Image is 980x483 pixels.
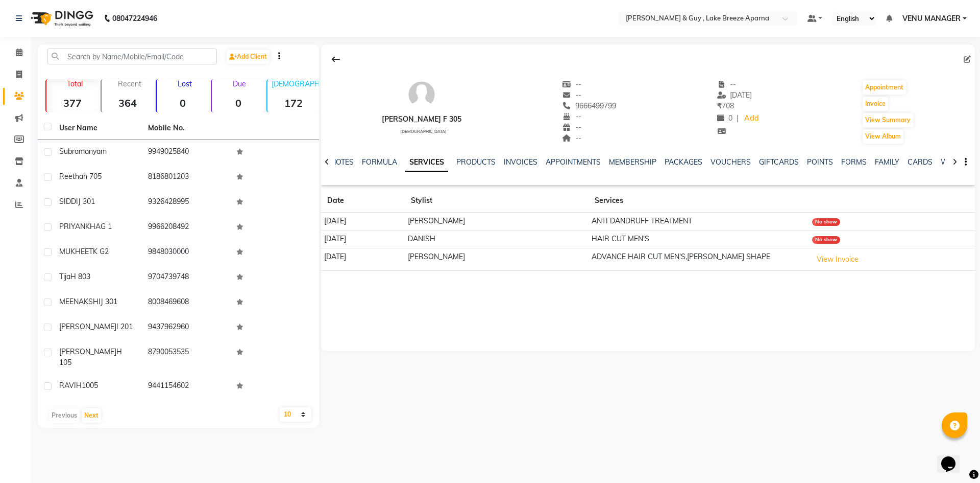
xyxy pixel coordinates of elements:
span: -- [562,80,582,89]
span: 9666499799 [562,101,617,110]
td: [DATE] [321,248,405,271]
button: Appointment [863,80,906,95]
td: DANISH [405,230,589,248]
span: RAVI [59,381,76,390]
span: 708 [717,101,734,110]
a: FAMILY [875,157,899,167]
a: GIFTCARDS [759,157,799,167]
a: POINTS [807,157,833,167]
td: [PERSON_NAME] [405,213,589,231]
button: View Invoice [812,251,863,267]
a: Add Client [227,50,269,64]
a: PRODUCTS [456,157,496,167]
span: -- [562,123,582,132]
td: 9441154602 [142,374,231,399]
span: J 301 [78,197,95,206]
span: tija [59,272,70,281]
span: G 1 [101,222,112,231]
iframe: chat widget [937,442,970,473]
a: WALLET [941,157,970,167]
span: SIDDI [59,197,78,206]
td: 9437962960 [142,315,231,340]
a: FORMS [841,157,867,167]
span: MUKHEET [59,247,93,256]
span: [DATE] [717,90,752,100]
th: Mobile No. [142,117,231,140]
span: PRIYANKHA [59,222,101,231]
strong: 172 [267,97,320,109]
span: J 301 [101,297,117,306]
div: [PERSON_NAME] F 305 [382,114,461,125]
span: ₹ [717,101,722,110]
a: SERVICES [405,153,448,172]
span: h 705 [83,172,102,181]
span: -- [562,90,582,100]
th: Services [589,189,809,213]
a: NOTES [331,157,354,167]
p: Total [51,79,99,88]
td: [DATE] [321,213,405,231]
a: CARDS [908,157,933,167]
img: logo [26,4,96,33]
span: -- [562,133,582,143]
span: I 201 [116,322,133,331]
p: Recent [106,79,154,88]
span: Subramanyam [59,147,107,156]
div: No show [812,218,840,226]
span: K G2 [93,247,109,256]
p: Due [214,79,264,88]
strong: 0 [212,97,264,109]
a: INVOICES [504,157,537,167]
td: HAIR CUT MEN'S [589,230,809,248]
a: APPOINTMENTS [546,157,601,167]
span: | [737,113,739,124]
span: -- [562,112,582,121]
div: No show [812,236,840,244]
p: Lost [161,79,209,88]
span: MEENAKSHI [59,297,101,306]
span: [PERSON_NAME] [59,322,116,331]
span: VENU MANAGER [902,13,961,24]
button: View Album [863,129,903,144]
td: 9326428995 [142,190,231,215]
td: [PERSON_NAME] [405,248,589,271]
span: reetha [59,172,83,181]
td: 8790053535 [142,340,231,374]
b: 08047224946 [112,4,157,33]
a: FORMULA [362,157,397,167]
img: avatar [406,79,437,110]
td: 8186801203 [142,165,231,190]
td: [DATE] [321,230,405,248]
button: View Summary [863,113,913,127]
span: H 803 [70,272,90,281]
button: Next [82,408,101,423]
a: Add [743,111,761,126]
a: MEMBERSHIP [609,157,656,167]
strong: 0 [157,97,209,109]
td: 9966208492 [142,215,231,240]
button: Invoice [863,97,888,111]
td: 9848030000 [142,240,231,265]
input: Search by Name/Mobile/Email/Code [47,49,217,64]
strong: 377 [46,97,99,109]
td: 8008469608 [142,290,231,315]
a: PACKAGES [665,157,702,167]
p: [DEMOGRAPHIC_DATA] [272,79,320,88]
div: Back to Client [325,50,347,69]
th: Stylist [405,189,589,213]
td: 9949025840 [142,140,231,165]
td: 9704739748 [142,265,231,290]
span: H1005 [76,381,98,390]
th: Date [321,189,405,213]
span: [PERSON_NAME] [59,347,116,356]
span: 0 [717,113,732,123]
th: User Name [53,117,142,140]
td: ANTI DANDRUFF TREATMENT [589,213,809,231]
span: -- [717,80,737,89]
strong: 364 [102,97,154,109]
span: [DEMOGRAPHIC_DATA] [400,129,447,134]
td: ADVANCE HAIR CUT MEN'S,[PERSON_NAME] SHAPE [589,248,809,271]
a: VOUCHERS [710,157,751,167]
